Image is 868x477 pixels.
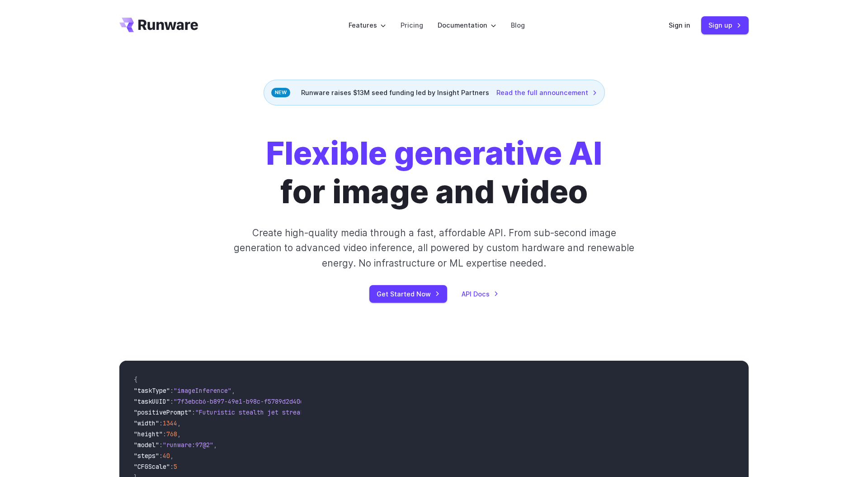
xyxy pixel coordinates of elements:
[166,430,177,438] span: 768
[701,16,749,34] a: Sign up
[170,386,174,395] span: :
[462,289,499,299] a: API Docs
[174,397,311,405] span: "7f3ebcb6-b897-49e1-b98c-f5789d2d40d7"
[159,452,163,460] span: :
[163,441,213,449] span: "runware:97@2"
[159,441,163,449] span: :
[233,225,636,271] p: Create high-quality media through a fast, affordable API. From sub-second image generation to adv...
[349,20,386,30] label: Features
[266,134,602,172] strong: Flexible generative AI
[369,285,447,303] a: Get Started Now
[170,452,174,460] span: ,
[192,408,195,416] span: :
[177,419,181,427] span: ,
[163,452,170,460] span: 40
[134,397,170,405] span: "taskUUID"
[174,463,177,471] span: 5
[134,408,192,416] span: "positivePrompt"
[134,376,137,384] span: {
[134,430,163,438] span: "height"
[134,441,159,449] span: "model"
[134,419,159,427] span: "width"
[159,419,163,427] span: :
[170,463,174,471] span: :
[213,441,217,449] span: ,
[163,419,177,427] span: 1344
[401,20,423,30] a: Pricing
[163,430,166,438] span: :
[134,463,170,471] span: "CFGScale"
[438,20,496,30] label: Documentation
[134,386,170,395] span: "taskType"
[134,452,159,460] span: "steps"
[264,80,605,105] div: Runware raises $13M seed funding led by Insight Partners
[119,18,198,32] a: Go to /
[231,386,235,395] span: ,
[669,20,690,30] a: Sign in
[266,134,602,211] h1: for image and video
[511,20,525,30] a: Blog
[177,430,181,438] span: ,
[174,386,231,395] span: "imageInference"
[195,408,524,416] span: "Futuristic stealth jet streaking through a neon-lit cityscape with glowing purple exhaust"
[496,87,597,98] a: Read the full announcement
[170,397,174,405] span: :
